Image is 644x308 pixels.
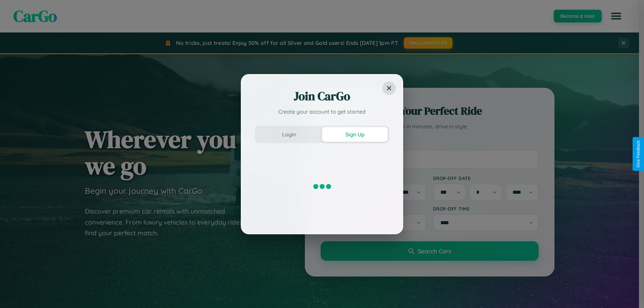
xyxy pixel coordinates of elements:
button: Sign Up [322,127,388,142]
div: Give Feedback [636,140,641,168]
h2: Join CarGo [255,88,389,104]
button: Login [256,127,322,142]
iframe: Intercom live chat [7,285,23,301]
p: Create your account to get started [255,108,389,116]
